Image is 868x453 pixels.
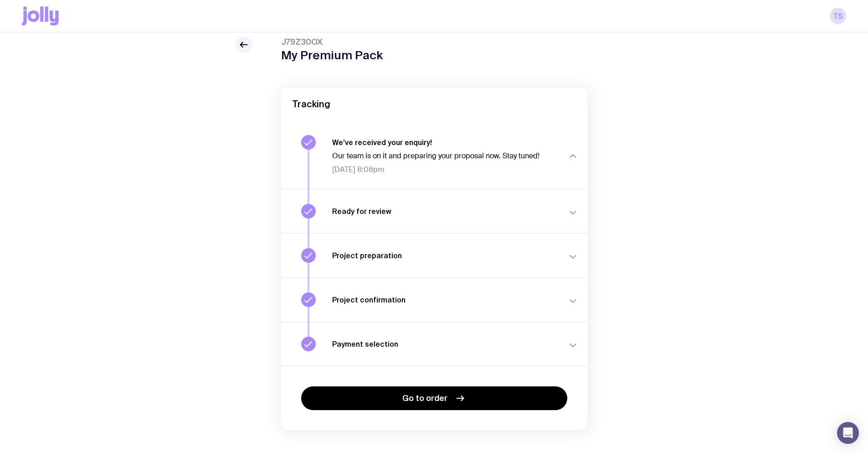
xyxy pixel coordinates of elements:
h1: My Premium Pack [281,48,383,62]
h3: Project confirmation [332,295,556,304]
span: J79Z30OX [281,36,383,47]
h3: Payment selection [332,339,556,349]
button: Project confirmation [281,277,587,322]
a: Go to order [301,386,567,410]
span: [DATE] 8:08pm [332,165,556,174]
h3: Project preparation [332,251,556,260]
button: Payment selection [281,322,587,366]
h2: Tracking [292,99,576,109]
div: Open Intercom Messenger [837,422,859,444]
span: Go to order [402,393,447,404]
button: We’ve received your enquiry!Our team is on it and preparing your proposal now. Stay tuned![DATE] ... [281,120,587,189]
a: TS [830,8,846,24]
button: Project preparation [281,233,587,277]
h3: Ready for review [332,207,556,216]
p: Our team is on it and preparing your proposal now. Stay tuned! [332,151,556,161]
button: Ready for review [281,189,587,233]
h3: We’ve received your enquiry! [332,138,556,147]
